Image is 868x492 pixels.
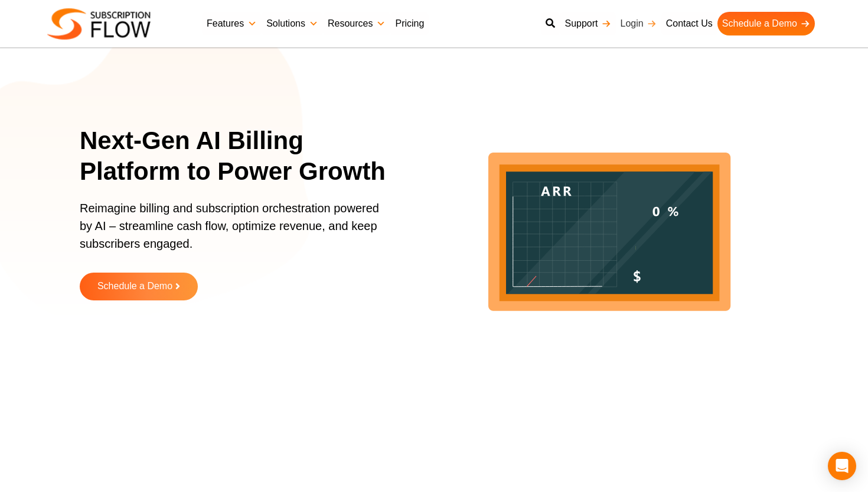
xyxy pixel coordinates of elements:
[560,12,615,35] a: Support
[661,12,717,35] a: Contact Us
[828,452,856,480] div: Open Intercom Messenger
[97,281,172,292] span: Schedule a Demo
[616,12,661,35] a: Login
[717,12,815,35] a: Schedule a Demo
[80,199,387,264] p: Reimagine billing and subscription orchestration powered by AI – streamline cash flow, optimize r...
[202,12,262,35] a: Features
[323,12,390,35] a: Resources
[262,12,323,35] a: Solutions
[390,12,429,35] a: Pricing
[80,273,198,300] a: Schedule a Demo
[47,8,151,40] img: Subscriptionflow
[80,125,402,187] h1: Next-Gen AI Billing Platform to Power Growth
